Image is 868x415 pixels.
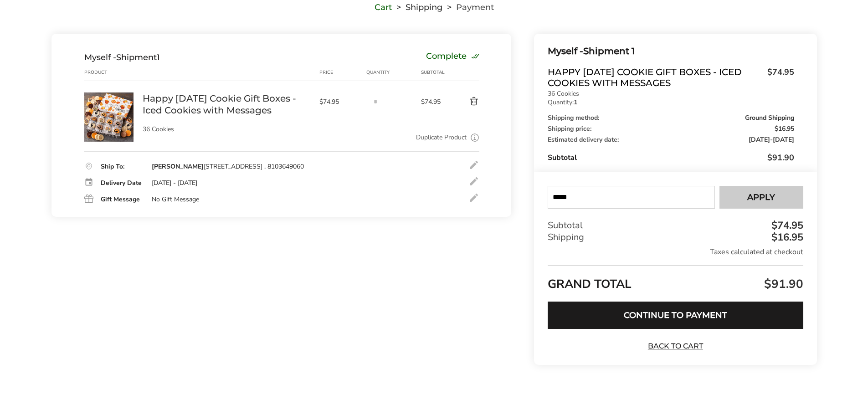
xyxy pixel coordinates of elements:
p: 36 Cookies [143,126,310,133]
a: Cart [375,4,392,10]
span: Apply [747,193,775,201]
div: Complete [426,52,479,62]
span: [DATE] [773,135,794,144]
button: Delete product [447,96,479,107]
div: Price [319,69,367,76]
a: Back to Cart [643,341,707,351]
button: Apply [719,186,803,209]
button: Continue to Payment [548,302,803,329]
div: Shipment 1 [548,44,794,59]
strong: [PERSON_NAME] [152,162,204,171]
span: $16.95 [775,126,794,132]
span: [DATE] [749,135,770,144]
li: Shipping [392,4,442,10]
span: Happy [DATE] Cookie Gift Boxes - Iced Cookies with Messages [548,67,762,88]
div: Ship To: [101,164,143,170]
div: $16.95 [769,232,803,242]
input: Quantity input [366,92,385,111]
a: Happy [DATE] Cookie Gift Boxes - Iced Cookies with Messages$74.95 [548,67,794,88]
span: $74.95 [421,97,447,106]
a: Happy [DATE] Cookie Gift Boxes - Iced Cookies with Messages [143,92,310,116]
div: GRAND TOTAL [548,265,803,295]
span: $91.90 [762,276,803,292]
div: [DATE] - [DATE] [152,179,197,187]
div: Shipping price: [548,126,794,132]
div: Subtotal [548,152,794,163]
span: 1 [157,52,160,62]
p: 36 Cookies [548,91,794,97]
a: Happy Halloween Cookie Gift Boxes - Iced Cookies with Messages [84,92,134,101]
div: Quantity [366,69,421,76]
span: Payment [456,4,494,10]
span: $74.95 [319,97,362,106]
div: [STREET_ADDRESS] , 8103649060 [152,163,304,171]
div: Gift Message [101,196,143,203]
a: Duplicate Product [416,133,467,143]
div: Shipment [84,52,160,62]
img: Happy Halloween Cookie Gift Boxes - Iced Cookies with Messages [84,92,134,142]
span: Myself - [84,52,116,62]
div: Delivery Date [101,180,143,186]
div: Product [84,69,143,76]
span: $91.90 [767,152,794,163]
div: Taxes calculated at checkout [548,247,803,257]
div: $74.95 [769,220,803,231]
div: Subtotal [421,69,447,76]
span: - [749,137,794,143]
span: $74.95 [763,67,794,86]
span: Ground Shipping [745,115,794,121]
div: No Gift Message [152,195,199,204]
span: Myself - [548,46,583,56]
div: Subtotal [548,220,803,231]
div: Shipping method: [548,115,794,121]
strong: 1 [574,98,577,107]
div: Shipping [548,231,803,243]
div: Estimated delivery date: [548,137,794,143]
p: Quantity: [548,99,794,106]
